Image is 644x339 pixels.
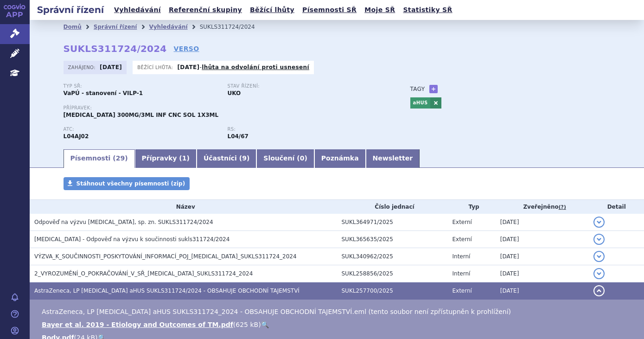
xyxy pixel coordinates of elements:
span: 2_VYROZUMĚNÍ_O_POKRAČOVÁNÍ_V_SŘ_ULTOMIRIS_SUKLS311724_2024 [34,270,253,277]
h3: Tagy [410,83,425,95]
p: Typ SŘ: [64,83,218,89]
span: Běžící lhůta: [137,64,175,71]
button: detail [593,234,605,245]
strong: VaPÚ - stanovení - VILP-1 [64,90,143,96]
span: AstraZeneca, LP [MEDICAL_DATA] aHUS SUKLS311724_2024 - OBSAHUJE OBCHODNÍ TAJEMSTVÍ.eml (tento sou... [42,308,511,315]
strong: UKO [228,90,241,96]
span: [MEDICAL_DATA] 300MG/3ML INF CNC SOL 1X3ML [64,112,219,118]
a: Newsletter [366,149,420,168]
strong: RAVULIZUMAB [64,133,89,140]
a: Referenční skupiny [166,4,245,16]
a: lhůta na odvolání proti usnesení [202,64,309,70]
span: 625 kB [236,321,258,328]
span: Externí [452,288,472,294]
td: SUKL340962/2025 [337,248,448,265]
td: SUKL257700/2025 [337,282,448,300]
span: AstraZeneca, LP Ultomiris aHUS SUKLS311724/2024 - OBSAHUJE OBCHODNÍ TAJEMSTVÍ [34,288,300,294]
a: Domů [64,24,82,30]
span: Interní [452,253,470,260]
a: Přípravky (1) [135,149,197,168]
td: [DATE] [496,265,589,282]
span: Externí [452,236,472,243]
p: Stav řízení: [228,83,383,89]
a: Sloučení (0) [256,149,314,168]
strong: [DATE] [177,64,199,70]
a: Běžící lhůty [247,4,297,16]
a: VERSO [173,44,199,53]
span: 0 [300,154,305,162]
span: Zahájeno: [68,64,97,71]
span: 29 [116,154,125,162]
strong: ravulizumab [228,133,249,140]
a: Správní řízení [94,24,137,30]
span: 9 [242,154,247,162]
span: VÝZVA_K_SOUČINNOSTI_POSKYTOVÁNÍ_INFORMACÍ_POJ_ULTOMIRIS_SUKLS311724_2024 [34,253,297,260]
a: Poznámka [314,149,366,168]
p: - [177,64,309,71]
span: Interní [452,270,470,277]
th: Název [30,200,337,214]
button: detail [593,217,605,228]
span: 1 [182,154,187,162]
td: [DATE] [496,231,589,248]
button: detail [593,251,605,262]
button: detail [593,268,605,279]
p: RS: [228,127,383,132]
li: SUKLS311724/2024 [200,20,267,34]
a: + [429,85,438,93]
a: Vyhledávání [149,24,187,30]
button: detail [593,285,605,296]
span: Odpověď na výzvu ULTOMIRIS, sp. zn. SUKLS311724/2024 [34,219,213,225]
a: Účastníci (9) [197,149,256,168]
th: Zveřejněno [496,200,589,214]
a: Stáhnout všechny písemnosti (zip) [64,177,190,190]
td: SUKL364971/2025 [337,214,448,231]
td: [DATE] [496,282,589,300]
th: Detail [589,200,644,214]
a: Vyhledávání [111,4,164,16]
td: SUKL258856/2025 [337,265,448,282]
p: ATC: [64,127,218,132]
span: Externí [452,219,472,225]
a: Statistiky SŘ [400,4,455,16]
abbr: (?) [559,204,566,211]
strong: SUKLS311724/2024 [64,43,167,54]
span: ULTOMIRIS - Odpověď na výzvu k součinnosti sukls311724/2024 [34,236,230,243]
a: Písemnosti SŘ [300,4,359,16]
th: Typ [447,200,495,214]
td: [DATE] [496,248,589,265]
p: Přípravek: [64,105,392,111]
a: 🔍 [261,321,269,328]
th: Číslo jednací [337,200,448,214]
span: Stáhnout všechny písemnosti (zip) [77,180,185,187]
strong: [DATE] [100,64,122,70]
a: Moje SŘ [362,4,398,16]
a: Bayer et al. 2019 - Etiology and Outcomes of TM.pdf [42,321,233,328]
td: SUKL365635/2025 [337,231,448,248]
a: Písemnosti (29) [64,149,135,168]
h2: Správní řízení [30,3,111,16]
a: aHUS [410,97,430,109]
li: ( ) [42,320,635,329]
td: [DATE] [496,214,589,231]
